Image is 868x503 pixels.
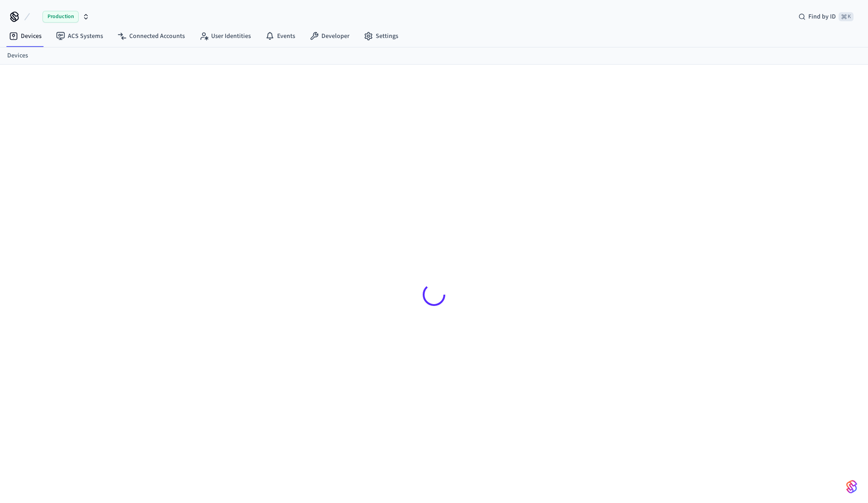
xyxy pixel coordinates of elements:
[846,479,857,494] img: SeamLogoGradient.69752ec5.svg
[357,28,406,44] a: Settings
[791,9,861,25] div: Find by ID⌘ K
[302,28,357,44] a: Developer
[7,51,28,61] a: Devices
[258,28,302,44] a: Events
[839,12,854,21] span: ⌘ K
[2,28,49,44] a: Devices
[110,28,192,44] a: Connected Accounts
[42,11,79,23] span: Production
[808,12,836,21] span: Find by ID
[49,28,110,44] a: ACS Systems
[192,28,258,44] a: User Identities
